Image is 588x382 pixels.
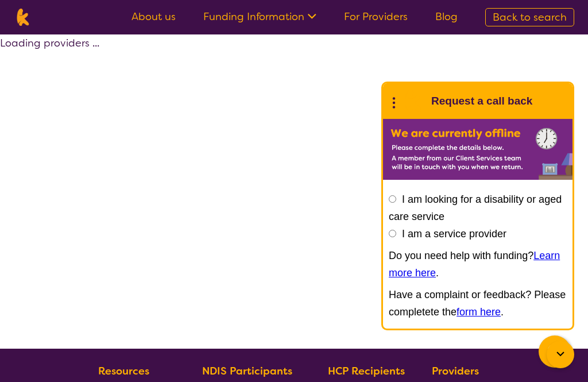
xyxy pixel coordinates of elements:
img: Karista [401,90,424,113]
b: NDIS Participants [202,364,292,378]
h1: Request a call back [431,92,532,110]
p: Do you need help with funding? . [389,247,567,281]
a: Funding Information [203,10,316,24]
b: Resources [98,364,149,378]
a: Blog [435,10,458,24]
b: HCP Recipients [328,364,405,378]
label: I am looking for a disability or aged care service [389,194,562,222]
a: About us [131,10,176,24]
img: Karista offline chat form to request call back [383,119,572,180]
span: Back to search [493,10,567,24]
p: Have a complaint or feedback? Please completete the . [389,286,567,321]
label: I am a service provider [402,228,506,240]
b: Providers [432,364,479,378]
button: Channel Menu [539,335,571,368]
img: Karista logo [14,9,32,26]
a: Back to search [485,8,574,26]
a: For Providers [344,10,408,24]
a: form here [457,306,501,318]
